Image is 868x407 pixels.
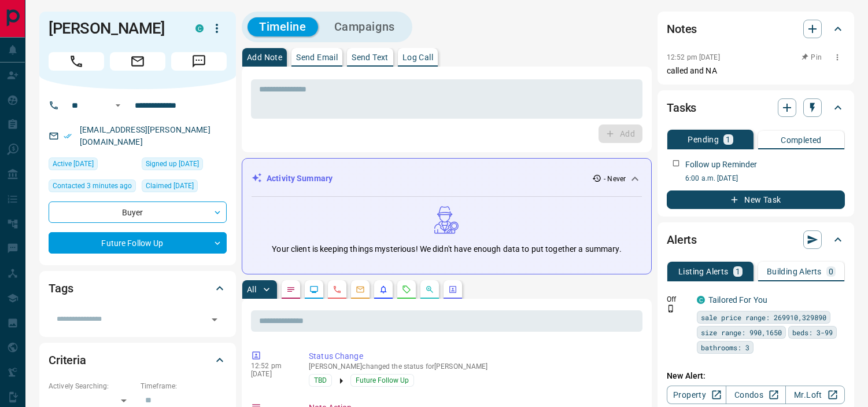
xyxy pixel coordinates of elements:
[296,53,338,61] p: Send Email
[251,362,291,370] p: 12:52 pm
[785,386,845,404] a: Mr.Loft
[667,53,720,61] p: 12:52 pm [DATE]
[685,173,845,184] p: 6:00 a.m. [DATE]
[247,285,256,294] p: All
[49,381,135,391] p: Actively Searching:
[309,285,319,294] svg: Lead Browsing Activity
[49,179,136,196] div: Wed Oct 15 2025
[701,311,826,323] span: sale price range: 269910,329890
[141,381,227,391] p: Timeframe:
[701,342,749,353] span: bathrooms: 3
[49,232,227,254] div: Future Follow Up
[667,305,675,313] svg: Push Notification Only
[667,94,845,122] div: Tasks
[49,279,73,298] h2: Tags
[781,136,822,144] p: Completed
[142,157,227,174] div: Thu Apr 18 2024
[701,327,782,338] span: size range: 990,1650
[110,52,165,71] span: Email
[53,158,94,170] span: Active [DATE]
[448,285,457,294] svg: Agent Actions
[49,19,178,38] h1: [PERSON_NAME]
[688,135,719,144] p: Pending
[604,174,626,184] p: - Never
[247,53,282,61] p: Add Note
[726,386,785,404] a: Condos
[142,179,227,196] div: Thu Apr 18 2024
[49,274,227,302] div: Tags
[49,346,227,374] div: Criteria
[708,295,767,305] a: Tailored For You
[272,243,621,255] p: Your client is keeping things mysterious! We didn't have enough data to put together a summary.
[697,296,705,304] div: condos.ca
[49,201,227,223] div: Buyer
[80,125,210,146] a: [EMAIL_ADDRESS][PERSON_NAME][DOMAIN_NAME]
[667,230,697,249] h2: Alerts
[667,226,845,254] div: Alerts
[667,370,845,382] p: New Alert:
[356,285,365,294] svg: Emails
[356,375,409,386] span: Future Follow Up
[667,294,690,305] p: Off
[667,190,845,209] button: New Task
[795,52,829,63] button: Pin
[111,98,125,112] button: Open
[379,285,388,294] svg: Listing Alerts
[667,386,726,404] a: Property
[309,362,638,371] p: [PERSON_NAME] changed the status for [PERSON_NAME]
[195,24,204,32] div: condos.ca
[49,351,86,369] h2: Criteria
[146,180,194,192] span: Claimed [DATE]
[829,267,833,276] p: 0
[333,285,342,294] svg: Calls
[425,285,434,294] svg: Opportunities
[49,52,104,71] span: Call
[667,15,845,43] div: Notes
[252,168,642,189] div: Activity Summary- Never
[667,65,845,77] p: called and NA
[402,53,433,61] p: Log Call
[248,17,318,36] button: Timeline
[49,157,136,174] div: Thu Apr 18 2024
[667,98,696,117] h2: Tasks
[736,267,740,276] p: 1
[286,285,296,294] svg: Notes
[206,311,223,328] button: Open
[171,52,227,71] span: Message
[309,350,638,362] p: Status Change
[792,327,833,338] span: beds: 3-99
[667,20,697,38] h2: Notes
[64,132,72,140] svg: Email Verified
[251,370,291,378] p: [DATE]
[323,17,407,36] button: Campaigns
[685,159,757,171] p: Follow up Reminder
[53,180,132,192] span: Contacted 3 minutes ago
[402,285,411,294] svg: Requests
[678,267,729,276] p: Listing Alerts
[314,375,327,386] span: TBD
[267,173,333,185] p: Activity Summary
[146,158,199,170] span: Signed up [DATE]
[767,267,822,276] p: Building Alerts
[352,53,389,61] p: Send Text
[726,135,730,144] p: 1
